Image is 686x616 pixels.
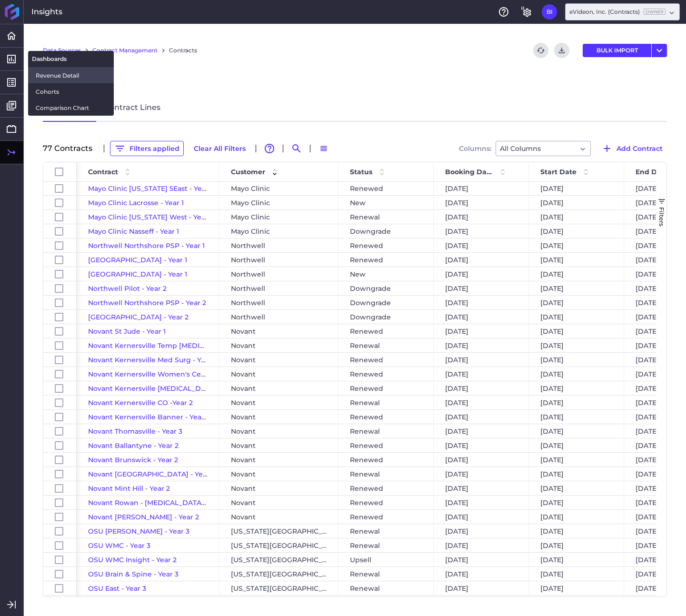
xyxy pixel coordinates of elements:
div: Renewed [338,181,434,195]
a: Novant Mint Hill - Year 2 [88,484,170,493]
a: Novant Brunswick - Year 2 [88,456,178,464]
div: Press SPACE to select this row. [43,424,77,438]
div: [DATE] [434,267,529,281]
span: Booking Date [445,168,493,176]
div: Press SPACE to select this row. [43,381,77,396]
div: [DATE] [434,296,529,309]
button: Download [554,43,569,58]
div: [DATE] [529,310,624,324]
div: [DATE] [529,296,624,309]
div: [DATE] [529,581,624,595]
div: [DATE] [434,367,529,381]
div: New [338,196,434,209]
div: [DATE] [434,238,529,252]
div: Press SPACE to select this row. [43,338,77,353]
a: Novant Kernersville Women's Center - Year 1 [88,370,241,378]
div: Renewal [338,396,434,409]
span: Mayo Clinic [US_STATE] West - Year 3 [88,213,214,221]
span: Mayo Clinic [US_STATE] 5East - Year 1 [88,184,213,193]
span: Novant Kernersville CO -Year 2 [88,398,193,407]
span: OSU Brain & Spine - Year 3 [88,570,179,578]
div: [DATE] [434,410,529,424]
a: Novant [PERSON_NAME] - Year 2 [88,513,199,521]
div: [DATE] [529,524,624,538]
span: Northwell [231,282,265,295]
div: Renewed [338,410,434,424]
div: Press SPACE to select this row. [43,238,77,253]
div: [DATE] [529,224,624,238]
div: [DATE] [434,196,529,209]
div: Renewal [338,338,434,352]
a: Novant Kernersville Banner - Year 1 [88,413,209,421]
div: [DATE] [529,553,624,566]
div: [DATE] [434,524,529,538]
span: All Columns [500,143,541,154]
div: Renewed [338,238,434,252]
span: Filters [658,207,666,227]
div: [DATE] [529,267,624,281]
div: Renewal [338,424,434,438]
div: Downgrade [338,296,434,309]
span: Customer [231,168,265,176]
span: Mayo Clinic [231,196,270,209]
span: Novant [231,425,256,438]
div: [DATE] [529,210,624,224]
div: Press SPACE to select this row. [43,410,77,424]
div: Downgrade [338,224,434,238]
div: Press SPACE to select this row. [43,596,77,610]
button: Filters applied [110,141,184,156]
div: Press SPACE to select this row. [43,253,77,267]
span: Novant [231,396,256,409]
button: General Settings [519,4,534,20]
div: [DATE] [434,596,529,609]
a: Novant [GEOGRAPHIC_DATA] - Year 2 [88,470,215,478]
span: OSU WMC Insight - Year 2 [88,556,177,564]
div: Renewed [338,367,434,381]
div: [DATE] [529,324,624,338]
button: Add Contract [597,141,667,156]
div: [DATE] [434,324,529,338]
span: Start Date [540,168,577,176]
a: Novant Rowan - [MEDICAL_DATA] Year 2 [88,498,226,507]
div: Press SPACE to select this row. [43,467,77,481]
div: Press SPACE to select this row. [43,538,77,553]
div: [DATE] [434,496,529,509]
div: [DATE] [434,253,529,267]
button: Help [496,4,511,20]
span: [US_STATE][GEOGRAPHIC_DATA] [231,567,327,581]
span: Northwell [231,268,265,281]
span: [GEOGRAPHIC_DATA] - Year 1 [88,270,187,278]
div: [DATE] [529,253,624,267]
span: Novant [231,482,256,495]
a: Northwell Pilot - Year 2 [88,284,167,293]
a: OSU [PERSON_NAME] - Year 3 [88,527,189,536]
div: [DATE] [434,581,529,595]
div: [DATE] [434,467,529,481]
div: [DATE] [529,338,624,352]
span: Mayo Clinic [231,182,270,195]
a: Mayo Clinic Nasseff - Year 1 [88,227,179,236]
span: Mayo Clinic [231,210,270,224]
div: [DATE] [529,196,624,209]
div: [DATE] [434,353,529,367]
span: Novant [231,353,256,367]
div: Press SPACE to select this row. [43,553,77,567]
span: Novant [231,339,256,352]
div: [DATE] [529,510,624,524]
span: Novant [231,368,256,381]
div: Press SPACE to select this row. [43,496,77,510]
span: Novant [231,410,256,424]
div: Press SPACE to select this row. [43,453,77,467]
span: Novant Kernersville [MEDICAL_DATA] Expansion - Year 2 [88,384,281,393]
a: Novant Kernersville Temp [MEDICAL_DATA] - Year 3 [88,341,265,350]
span: Novant [231,325,256,338]
a: Novant Ballantyne - Year 2 [88,441,179,450]
div: [DATE] [434,224,529,238]
a: [GEOGRAPHIC_DATA] - Year 1 [88,256,187,264]
div: eVideon, Inc. (Contracts) [569,8,666,16]
span: Mayo Clinic [231,225,270,238]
